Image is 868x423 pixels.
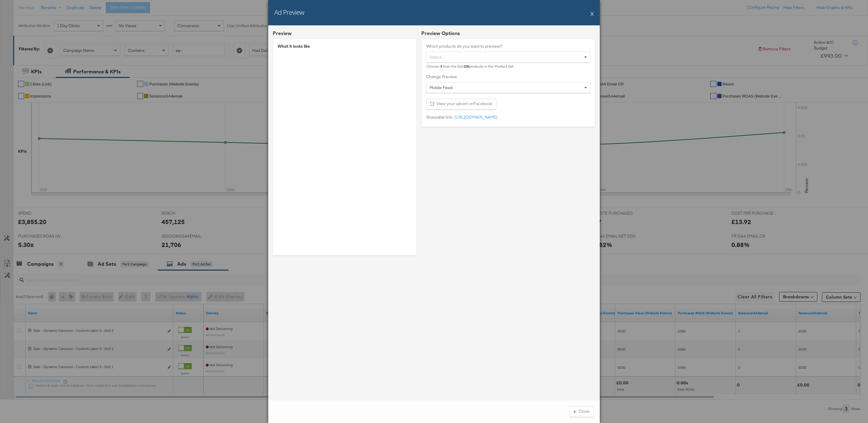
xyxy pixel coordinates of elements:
[278,43,412,49] div: What it looks like
[426,114,453,120] label: Shareable link:
[421,30,595,37] div: Preview Options
[426,43,590,49] label: Which products do you want to preview?
[426,99,496,110] button: View your advert onFacebook
[574,409,576,414] div: x
[426,74,590,80] label: Change Preview:
[274,8,304,17] h2: Ad Preview
[440,64,442,69] b: 5
[429,85,452,90] span: Mobile Feed
[453,114,497,120] a: [URL][DOMAIN_NAME]
[590,8,594,20] button: X
[273,30,292,37] div: Preview
[569,406,594,417] button: xClose
[426,52,590,62] div: Select...
[464,64,469,69] b: 100
[426,64,590,69] div: Choose from the first products in the Product Set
